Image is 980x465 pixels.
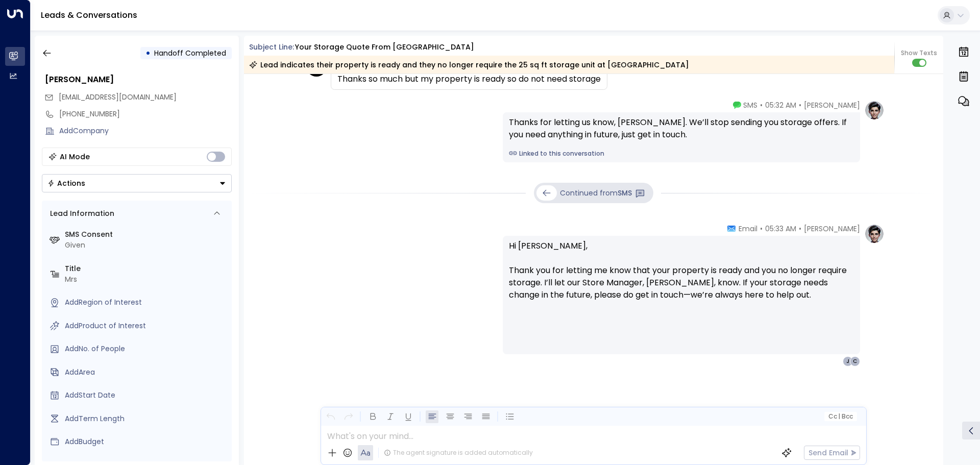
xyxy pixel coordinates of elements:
div: Button group with a nested menu [42,174,232,192]
img: profile-logo.png [864,224,885,244]
div: Lead Information [46,208,114,219]
div: • [145,44,151,62]
span: • [799,224,801,234]
div: J [843,356,853,366]
div: AddCompany [59,126,232,136]
div: AddTerm Length [65,413,228,424]
span: Email [739,224,757,234]
div: AddArea [65,367,228,378]
div: AddNo. of People [65,344,228,354]
div: [PHONE_NUMBER] [59,109,232,119]
div: Lead indicates their property is ready and they no longer require the 25 sq ft storage unit at [G... [249,60,689,70]
span: | [838,413,840,420]
span: 05:32 AM [765,100,796,110]
span: [PERSON_NAME] [804,224,860,234]
div: Thanks so much but my property is ready so do not need storage [337,73,601,85]
div: AddBudget [65,436,228,447]
div: AI Mode [60,152,90,162]
span: • [799,100,801,110]
span: Handoff Completed [154,48,226,58]
span: • [760,100,763,110]
div: Your storage quote from [GEOGRAPHIC_DATA] [295,42,474,53]
span: [EMAIL_ADDRESS][DOMAIN_NAME] [59,92,177,102]
span: SMS [743,100,757,110]
span: Show Texts [901,48,937,58]
span: [PERSON_NAME] [804,100,860,110]
span: SMS [618,188,632,198]
img: profile-logo.png [864,100,885,120]
button: Undo [324,410,337,423]
p: Hi [PERSON_NAME], Thank you for letting me know that your property is ready and you no longer req... [509,240,854,313]
div: Mrs [65,274,228,285]
p: Continued from [560,188,632,199]
div: AddStart Date [65,390,228,401]
a: Linked to this conversation [509,149,854,158]
button: Redo [342,410,355,423]
a: Leads & Conversations [41,9,137,21]
span: Subject Line: [249,42,294,52]
button: Actions [42,174,232,192]
label: SMS Consent [65,229,228,240]
span: • [760,224,763,234]
div: Given [65,240,228,251]
div: The agent signature is added automatically [384,448,533,457]
button: Cc|Bcc [824,412,856,422]
div: Actions [47,179,85,188]
div: Thanks for letting us know, [PERSON_NAME]. We’ll stop sending you storage offers. If you need any... [509,116,854,141]
div: AddRegion of Interest [65,297,228,308]
div: AddProduct of Interest [65,321,228,331]
span: Cc Bcc [828,413,852,420]
span: cookiedog2112@gmail.com [59,92,177,103]
label: Title [65,263,228,274]
span: 05:33 AM [765,224,796,234]
div: [PERSON_NAME] [45,74,232,86]
div: C [850,356,860,366]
